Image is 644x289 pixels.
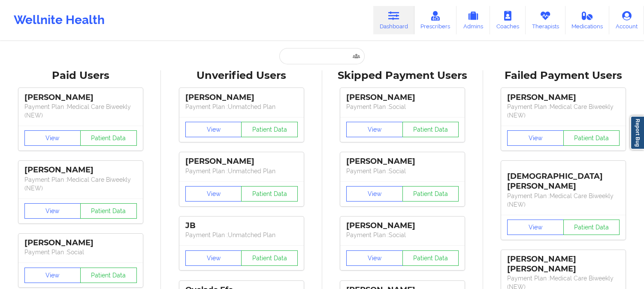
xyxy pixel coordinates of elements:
button: Patient Data [402,186,459,202]
button: Patient Data [80,268,137,283]
button: Patient Data [80,203,137,219]
button: View [346,122,403,137]
p: Payment Plan : Medical Care Biweekly (NEW) [507,192,620,209]
button: View [24,203,81,219]
div: [PERSON_NAME] [24,93,137,102]
div: [PERSON_NAME] [507,93,620,102]
p: Payment Plan : Unmatched Plan [185,231,298,239]
button: View [24,130,81,146]
button: Patient Data [241,186,298,202]
div: [PERSON_NAME] [346,221,459,231]
div: [PERSON_NAME] [24,238,137,248]
div: [PERSON_NAME] [PERSON_NAME] [507,254,620,274]
div: [PERSON_NAME] [346,157,459,166]
div: Failed Payment Users [489,69,638,82]
p: Payment Plan : Medical Care Biweekly (NEW) [507,102,620,120]
button: View [507,130,564,146]
p: Payment Plan : Social [346,231,459,239]
div: [PERSON_NAME] [24,165,137,175]
a: Therapists [526,6,565,34]
button: View [24,268,81,283]
div: JB [185,221,298,231]
button: Patient Data [563,130,620,146]
button: View [346,186,403,202]
a: Coaches [490,6,526,34]
a: Account [609,6,644,34]
p: Payment Plan : Medical Care Biweekly (NEW) [24,175,137,193]
button: Patient Data [241,250,298,266]
div: Skipped Payment Users [328,69,477,82]
p: Payment Plan : Social [346,102,459,111]
button: Patient Data [402,250,459,266]
p: Payment Plan : Social [346,167,459,175]
p: Payment Plan : Unmatched Plan [185,167,298,175]
a: Report Bug [630,116,644,150]
div: Unverified Users [167,69,316,82]
button: Patient Data [241,122,298,137]
button: View [185,122,242,137]
button: View [507,220,564,235]
div: [PERSON_NAME] [346,93,459,102]
button: View [185,250,242,266]
button: Patient Data [402,122,459,137]
a: Admins [457,6,490,34]
div: [PERSON_NAME] [185,93,298,102]
button: Patient Data [563,220,620,235]
div: [DEMOGRAPHIC_DATA][PERSON_NAME] [507,165,620,191]
p: Payment Plan : Medical Care Biweekly (NEW) [24,102,137,120]
a: Prescribers [414,6,457,34]
div: [PERSON_NAME] [185,157,298,166]
a: Dashboard [373,6,414,34]
button: Patient Data [80,130,137,146]
button: View [185,186,242,202]
a: Medications [565,6,610,34]
p: Payment Plan : Social [24,248,137,256]
p: Payment Plan : Unmatched Plan [185,102,298,111]
button: View [346,250,403,266]
div: Paid Users [6,69,155,82]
